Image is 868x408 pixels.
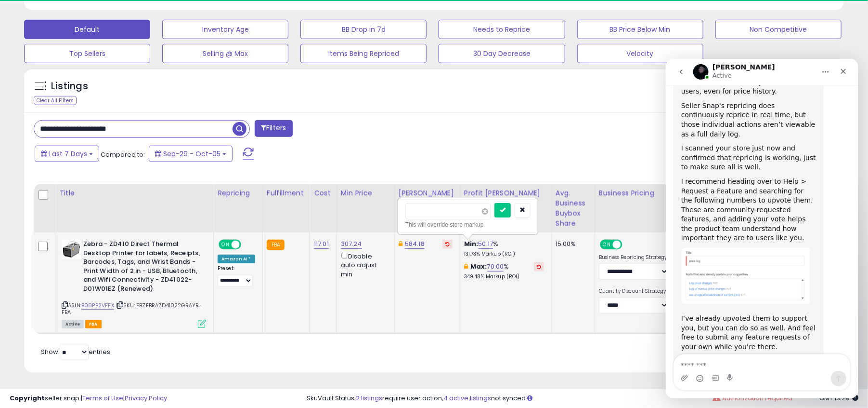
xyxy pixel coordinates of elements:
[218,188,259,198] div: Repricing
[163,149,220,159] span: Sep-29 - Oct-05
[464,251,544,258] p: 131.73% Markup (ROI)
[464,273,544,280] p: 349.48% Markup (ROI)
[220,241,232,249] span: ON
[24,20,150,39] button: Default
[8,296,184,312] textarea: Message…
[51,80,88,93] h5: Listings
[267,188,306,198] div: Fulfillment
[15,255,150,293] div: I’ve already upvoted them to support you, but you can do so as well. And feel free to submit any ...
[82,394,123,403] a: Terms of Use
[62,240,206,327] div: ASIN:
[439,20,565,39] button: Needs to Reprice
[715,20,842,39] button: Non Competitive
[341,251,387,279] div: Disable auto adjust min
[621,241,636,249] span: OFF
[62,240,81,259] img: 41zzOMnf22L._SL40_.jpg
[15,85,150,113] div: I scanned your store just now and confirmed that repricing is working, just to make sure all is w...
[556,188,591,229] div: Avg. Business Buybox Share
[49,149,87,159] span: Last 7 Days
[162,44,288,63] button: Selling @ Max
[240,241,255,249] span: OFF
[34,96,77,105] div: Clear All Filters
[439,44,565,63] button: 30 Day Decrease
[405,220,531,230] div: This will override store markup
[10,394,167,403] div: seller snap | |
[405,239,425,249] a: 584.18
[577,20,703,39] button: BB Price Below Min
[464,240,544,258] div: %
[556,240,587,248] div: 15.00%
[165,312,181,327] button: Send a message…
[599,188,697,198] div: Business Pricing
[85,320,102,328] span: FBA
[46,315,53,323] button: Gif picker
[300,20,427,39] button: BB Drop in 7d
[479,239,493,249] a: 50.17
[470,262,487,271] b: Max:
[666,59,858,398] iframe: Intercom live chat
[460,184,551,232] th: The percentage added to the cost of goods (COGS) that forms the calculator for Min & Max prices.
[162,20,288,39] button: Inventory Age
[101,150,145,159] span: Compared to:
[61,315,69,323] button: Start recording
[307,394,858,403] div: SkuVault Status: require user action, not synced.
[62,320,84,328] span: All listings currently available for purchase on Amazon
[149,146,233,162] button: Sep-29 - Oct-05
[399,188,456,198] div: [PERSON_NAME]
[24,44,150,63] button: Top Sellers
[255,120,292,137] button: Filters
[601,241,613,249] span: ON
[300,44,427,63] button: Items Being Repriced
[41,347,110,356] span: Show: entries
[443,394,491,403] a: 4 active listings
[35,146,99,162] button: Last 7 Days
[218,265,255,287] div: Preset:
[314,239,329,249] a: 117.01
[10,394,45,403] strong: Copyright
[59,188,209,198] div: Title
[15,315,23,323] button: Upload attachment
[314,188,333,198] div: Cost
[341,188,390,198] div: Min Price
[487,262,504,272] a: 70.00
[15,118,150,184] div: I recommend heading over to Help > Request a Feature and searching for the following numbers to u...
[599,288,669,295] label: Quantity Discount Strategy:
[464,262,544,280] div: %
[464,239,479,248] b: Min:
[267,240,285,250] small: FBA
[15,42,150,80] div: Seller Snap's repricing does continuously reprice in real time, but those individual actions aren...
[81,301,114,310] a: B08PP2VFFX
[464,188,547,208] div: Profit [PERSON_NAME] on Min/Max
[62,301,202,316] span: | SKU: EBZEBRAZD41022GRAYR-FBA
[341,239,362,249] a: 307.24
[30,316,38,324] button: Emoji picker
[83,240,200,296] b: Zebra - ZD410 Direct Thermal Desktop Printer for labels, Receipts, Barcodes, Tags, and Wrist Band...
[125,394,167,403] a: Privacy Policy
[356,394,382,403] a: 2 listings
[218,255,255,263] div: Amazon AI *
[599,254,669,261] label: Business Repricing Strategy:
[577,44,703,63] button: Velocity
